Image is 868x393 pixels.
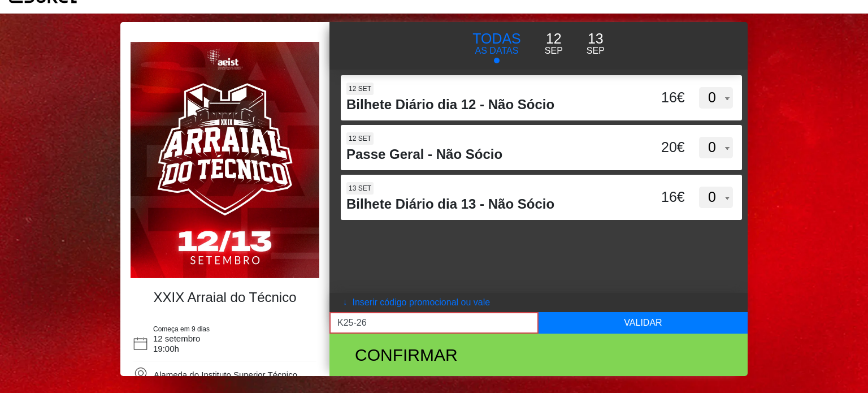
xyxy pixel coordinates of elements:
[533,28,575,58] button: 12 Sep
[153,334,200,353] span: 12 setembro 19:00h
[352,297,490,307] coupontext: Inserir código promocional ou vale
[329,293,748,312] button: → Inserir código promocional ou vale
[346,342,602,368] div: Confirmar
[575,28,617,58] button: 13 Sep
[587,44,605,58] p: Sep
[631,187,688,208] div: 16€
[472,44,521,58] p: AS DATAS
[699,137,733,158] select: 12 set Passe Geral - Não Sócio 20€
[346,97,631,113] h4: Bilhete Diário dia 12 - Não Sócio
[136,290,314,306] h4: XXIX Arraial do Técnico
[699,187,733,208] select: 13 set Bilhete Diário dia 13 - Não Sócio 16€
[699,87,733,109] select: 12 set Bilhete Diário dia 12 - Não Sócio 16€
[631,87,688,109] div: 16€
[131,42,319,278] img: e49d6b16d0b2489fbe161f82f243c176.webp
[346,196,631,213] h4: Bilhete Diário dia 13 - Não Sócio
[338,298,352,307] arrow: →
[346,132,374,145] span: 12 set
[346,182,374,195] span: 13 set
[539,312,748,334] button: Validar
[346,83,374,95] span: 12 set
[587,28,605,50] p: 13
[346,146,631,163] h4: Passe Geral - Não Sócio
[154,370,297,379] span: Alameda do Instituto Superior Técnico
[545,44,563,58] p: Sep
[329,334,748,376] button: Confirmar
[461,28,533,64] button: TODAS AS DATAS
[545,28,563,50] p: 12
[631,137,688,158] div: 20€
[153,325,210,333] span: Começa em 9 dias
[472,28,521,50] p: TODAS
